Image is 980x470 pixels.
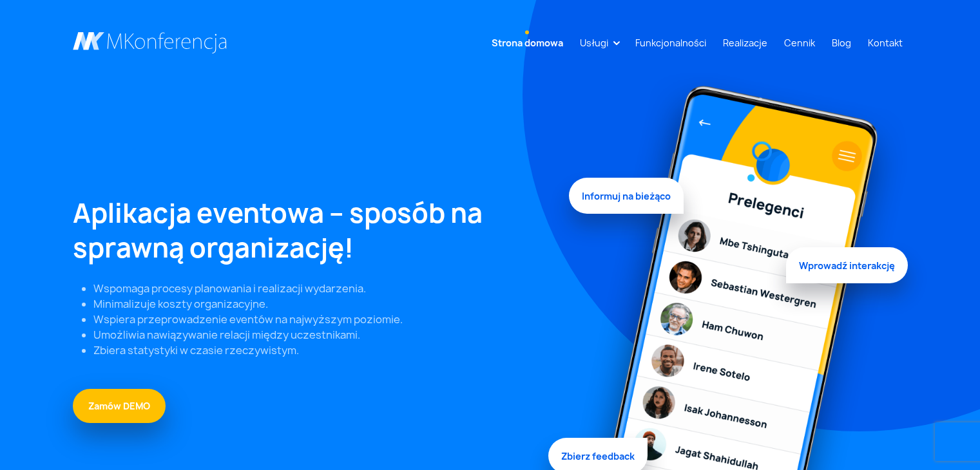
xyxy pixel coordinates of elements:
a: Kontakt [863,31,908,55]
li: Umożliwia nawiązywanie relacji między uczestnikami. [93,327,553,343]
a: Usługi [575,31,613,55]
a: Realizacje [718,31,773,55]
li: Minimalizuje koszty organizacyjne. [93,296,553,312]
li: Wspiera przeprowadzenie eventów na najwyższym poziomie. [93,312,553,327]
a: Strona domowa [486,31,568,55]
a: Zamów DEMO [73,389,166,423]
a: Blog [827,31,856,55]
span: Informuj na bieżąco [569,182,684,218]
span: Wprowadź interakcję [786,243,908,279]
span: Zbierz feedback [548,434,648,470]
li: Wspomaga procesy planowania i realizacji wydarzenia. [93,281,553,296]
h1: Aplikacja eventowa – sposób na sprawną organizację! [73,196,553,265]
li: Zbiera statystyki w czasie rzeczywistym. [93,343,553,358]
a: Funkcjonalności [630,31,711,55]
a: Cennik [779,31,820,55]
